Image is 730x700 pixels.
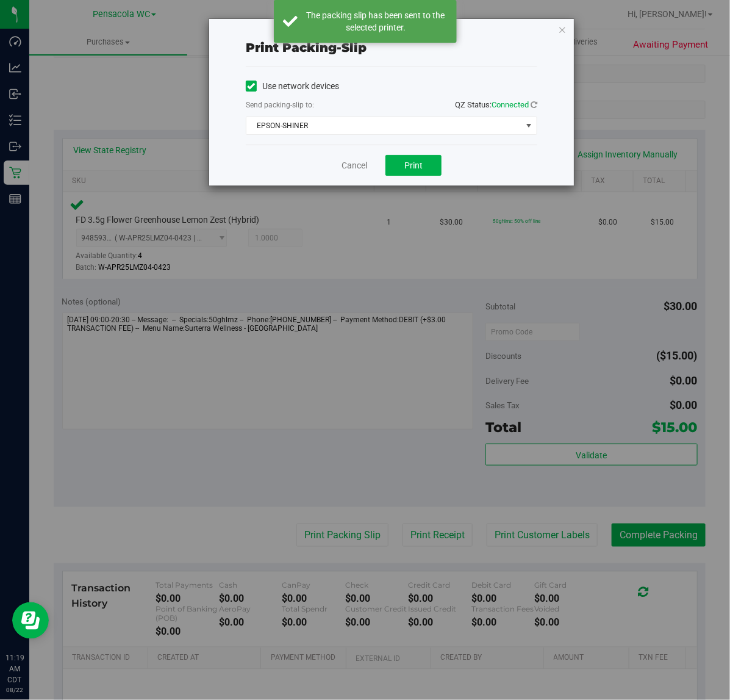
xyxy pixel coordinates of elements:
[246,117,521,134] span: EPSON-SHINER
[12,602,49,639] iframe: Resource center
[342,159,367,172] a: Cancel
[246,99,314,110] label: Send packing-slip to:
[492,100,529,109] span: Connected
[246,80,339,93] label: Use network devices
[246,40,367,55] span: Print packing-slip
[404,161,423,170] span: Print
[385,155,442,176] button: Print
[304,9,448,34] div: The packing slip has been sent to the selected printer.
[455,100,537,109] span: QZ Status:
[521,117,537,134] span: select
